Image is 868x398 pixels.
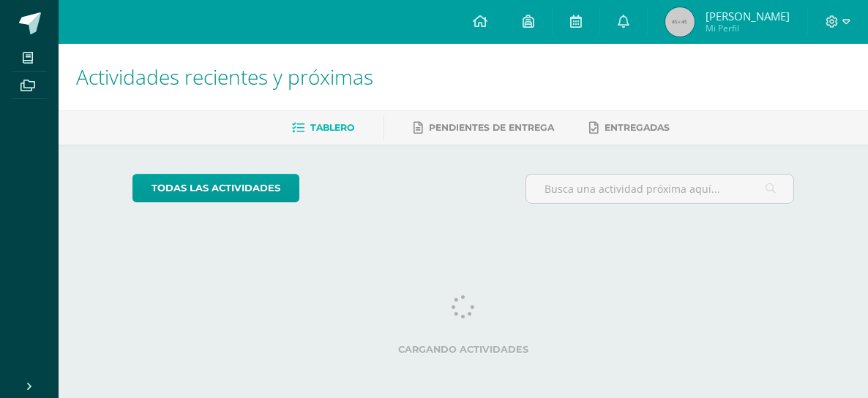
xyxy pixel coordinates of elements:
[132,174,299,202] a: todas las Actividades
[706,9,790,23] span: [PERSON_NAME]
[132,344,795,355] label: Cargando actividades
[605,122,670,133] span: Entregadas
[310,122,354,133] span: Tablero
[292,116,354,139] a: Tablero
[76,63,373,91] span: Actividades recientes y próximas
[706,22,790,34] span: Mi Perfil
[414,116,554,139] a: Pendientes de entrega
[589,116,670,139] a: Entregadas
[665,7,695,37] img: 45x45
[526,175,794,203] input: Busca una actividad próxima aquí...
[429,122,554,133] span: Pendientes de entrega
